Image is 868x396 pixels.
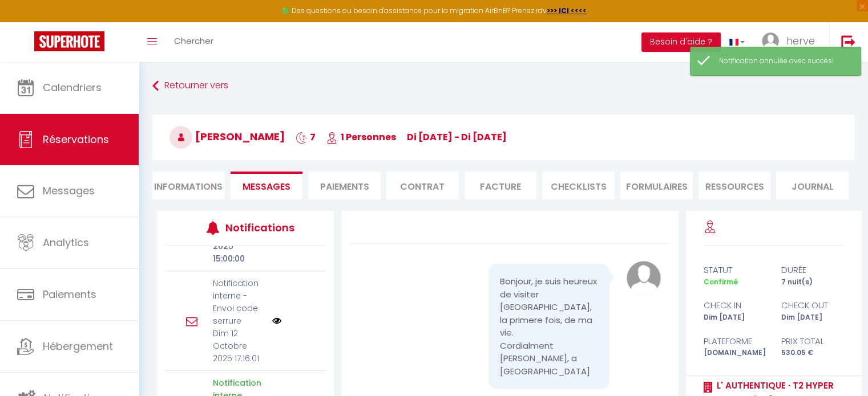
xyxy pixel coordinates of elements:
span: Hébergement [43,339,113,353]
div: Plateforme [696,334,774,348]
li: Facture [465,172,537,199]
span: Calendriers [43,80,102,95]
span: Confirmé [703,277,737,287]
div: check in [696,299,774,312]
li: Contrat [386,172,459,199]
div: [DOMAIN_NAME] [696,348,774,358]
div: Dim [DATE] [774,312,852,323]
img: avatar.png [627,261,661,295]
span: Messages [43,183,95,198]
h3: Notifications [225,215,293,240]
div: 7 nuit(s) [774,277,852,288]
li: Journal [776,172,849,199]
div: durée [774,263,852,277]
div: 530.05 € [774,348,852,358]
span: 7 [296,130,316,144]
span: Réservations [43,132,109,146]
p: Notification interne - Envoi code serrure [213,277,265,327]
li: FORMULAIRES [620,172,693,199]
img: ... [762,32,779,50]
a: Retourner vers [152,76,854,96]
a: >>> ICI <<<< [547,6,587,15]
a: ... herve [753,22,829,62]
li: CHECKLISTS [542,172,615,199]
span: 1 Personnes [326,130,396,144]
div: check out [774,299,852,312]
div: Notification annulée avec succès! [719,56,849,67]
li: Ressources [699,172,771,199]
p: Dim 12 Octobre 2025 17:16:01 [213,327,265,365]
a: Chercher [165,22,222,62]
span: Messages [243,180,290,193]
div: Prix total [774,334,852,348]
span: di [DATE] - di [DATE] [407,130,507,144]
span: Chercher [174,35,213,47]
button: Besoin d'aide ? [641,32,721,52]
img: NO IMAGE [272,316,281,325]
div: statut [696,263,774,277]
li: Informations [152,172,225,199]
li: Paiements [308,172,381,199]
span: [PERSON_NAME] [169,129,285,144]
span: herve [786,34,815,48]
span: Paiements [43,287,96,301]
pre: Bonjour, je suis heureux de visiter [GEOGRAPHIC_DATA], la primere fois, de ma vie. Cordialment [P... [500,275,598,378]
div: Dim [DATE] [696,312,774,323]
span: Analytics [43,235,89,250]
img: Super Booking [34,31,104,51]
img: logout [841,35,855,49]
